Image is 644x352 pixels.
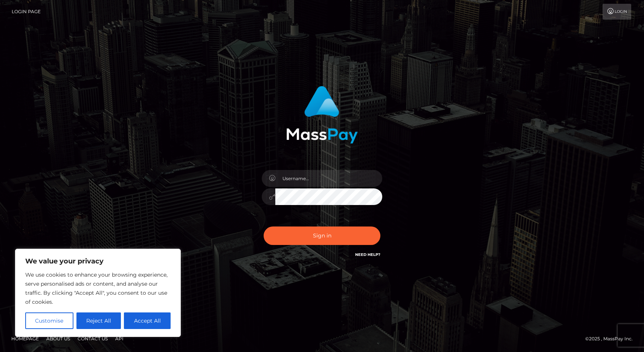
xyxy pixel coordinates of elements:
[603,4,631,20] a: Login
[8,333,42,344] a: Homepage
[75,333,111,344] a: Contact Us
[25,312,73,329] button: Customise
[15,249,181,337] div: We value your privacy
[25,257,171,266] p: We value your privacy
[76,312,121,329] button: Reject All
[275,170,382,187] input: Username...
[585,335,638,343] div: © 2025 , MassPay Inc.
[124,312,171,329] button: Accept All
[12,4,41,20] a: Login Page
[355,252,380,257] a: Need Help?
[264,227,380,245] button: Sign in
[25,270,171,306] p: We use cookies to enhance your browsing experience, serve personalised ads or content, and analys...
[112,333,127,344] a: API
[43,333,73,344] a: About Us
[286,86,358,144] img: MassPay Login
